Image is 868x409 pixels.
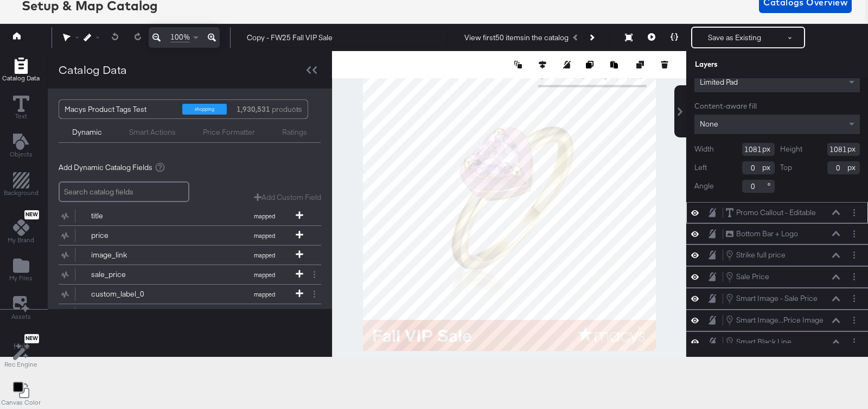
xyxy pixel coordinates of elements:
[694,162,707,173] label: Left
[725,271,770,283] button: Sale Price
[59,226,321,245] div: pricemapped
[59,304,321,323] div: custom_label_2mapped
[24,211,39,218] span: New
[10,150,33,159] span: Objects
[3,255,39,286] button: Add Files
[65,100,174,118] div: Macys Product Tags Test
[736,250,786,260] div: Strike full price
[282,127,307,137] div: Ratings
[91,309,170,319] div: custom_label_2
[91,289,170,299] div: custom_label_0
[235,100,272,118] strong: 1,930,531
[692,28,777,47] button: Save as Existing
[6,337,37,356] button: Help
[694,144,714,154] label: Width
[254,192,321,203] button: Add Custom Field
[59,285,321,304] div: custom_label_0mapped
[72,127,102,137] div: Dynamic
[584,28,599,47] button: Next Product
[848,249,860,261] button: Layer Options
[14,341,29,351] a: Help
[9,274,33,282] span: My Files
[59,162,152,173] span: Add Dynamic Catalog Fields
[59,181,189,203] input: Search catalog fields
[91,211,170,221] div: title
[59,285,308,304] button: custom_label_0mapped
[848,207,860,218] button: Layer Options
[8,236,34,244] span: My Brand
[234,291,294,298] span: mapped
[725,249,786,261] button: Strike full price
[24,335,39,342] span: New
[203,127,255,137] div: Price Formatter
[11,312,31,321] span: Assets
[59,206,308,225] button: titlemapped
[586,59,597,70] button: Copy image
[736,293,818,304] div: Smart Image - Sale Price
[848,271,860,282] button: Layer Options
[59,246,321,265] div: image_linkmapped
[59,304,308,323] button: custom_label_2mapped
[1,398,41,407] span: Canvas Color
[5,293,37,324] button: Assets
[182,104,227,115] div: shopping
[736,229,798,239] div: Bottom Bar + Logo
[234,251,294,259] span: mapped
[694,181,714,191] label: Angle
[2,74,40,83] span: Catalog Data
[59,265,308,284] button: sale_pricemapped
[3,131,39,162] button: Add Text
[4,360,37,369] span: Rec Engine
[15,112,27,121] span: Text
[695,59,806,70] div: Layers
[610,59,621,70] button: Paste image
[725,314,824,326] button: Smart Image...Price Image
[610,61,618,68] svg: Paste image
[234,232,294,240] span: mapped
[736,207,816,218] div: Promo Callout - Editable
[848,336,860,348] button: Layer Options
[235,100,267,118] div: products
[234,271,294,279] span: mapped
[700,77,738,87] span: Limited Pad
[586,61,593,68] svg: Copy image
[725,228,799,240] button: Bottom Bar + Logo
[736,337,792,347] div: Smart Black Line
[234,212,294,220] span: mapped
[4,188,39,197] span: Background
[780,162,792,173] label: Top
[694,101,860,111] div: Content-aware fill
[848,228,860,240] button: Layer Options
[1,207,41,248] button: NewMy Brand
[59,246,308,265] button: image_linkmapped
[91,230,170,241] div: price
[725,293,818,305] button: Smart Image - Sale Price
[725,336,792,348] button: Smart Black Line
[780,144,802,154] label: Height
[464,33,569,43] div: View first 50 items in the catalog
[736,272,769,282] div: Sale Price
[7,93,36,124] button: Text
[848,293,860,304] button: Layer Options
[736,315,824,325] div: Smart Image...Price Image
[725,207,816,218] button: Promo Callout - Editable
[129,127,176,137] div: Smart Actions
[59,226,308,245] button: pricemapped
[91,269,170,280] div: sale_price
[848,314,860,326] button: Layer Options
[170,32,190,42] span: 100%
[700,119,718,129] span: None
[59,265,321,284] div: sale_pricemapped
[91,250,170,260] div: image_link
[59,206,321,225] div: titlemapped
[59,62,127,78] div: Catalog Data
